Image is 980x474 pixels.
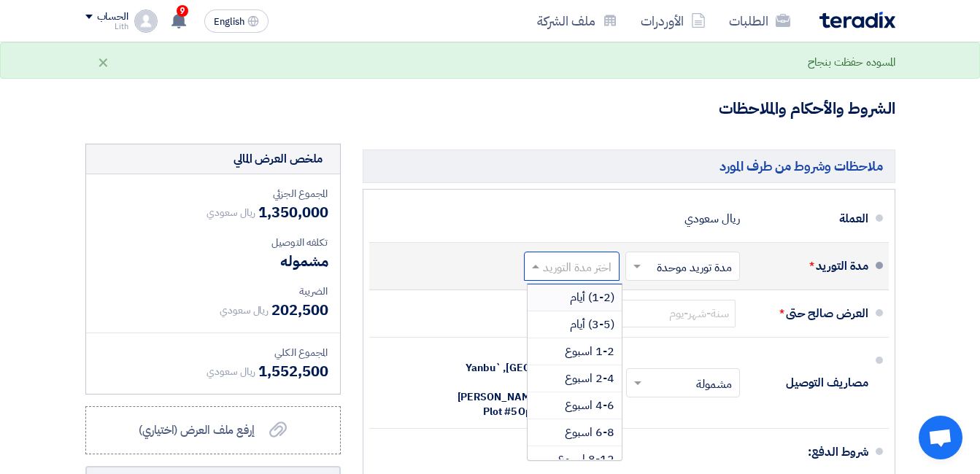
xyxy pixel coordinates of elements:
a: الطلبات [717,4,802,38]
input: سنة-شهر-يوم [590,300,736,327]
span: ريال سعودي [207,205,255,220]
div: شروط الدفع: [393,435,868,470]
a: ملف الشركة [525,4,629,38]
span: 1-2 اسبوع [565,343,614,360]
span: 1,552,500 [258,360,328,382]
span: 8-12 اسبوع [557,451,614,468]
div: المجموع الجزئي [98,186,328,201]
a: الأوردرات [629,4,717,38]
div: المجموع الكلي [98,345,328,360]
div: مدة التوريد [752,249,868,284]
div: Open chat [919,416,962,459]
span: English [214,17,244,27]
h5: ملاحظات وشروط من طرف المورد [363,149,895,182]
h3: الشروط والأحكام والملاحظات [85,98,895,120]
span: (1-2) أيام [570,289,614,306]
div: تكلفه التوصيل [98,235,328,250]
div: الى عنوان شركتكم في [457,346,617,419]
span: ريال سعودي [220,303,269,318]
button: English [204,9,269,33]
span: 6-8 اسبوع [565,424,614,441]
span: 9 [177,5,188,17]
div: المسوده حفظت بنجاح [808,54,895,71]
div: العملة [752,201,868,236]
span: 4-6 اسبوع [565,397,614,414]
span: 2-4 اسبوع [565,370,614,387]
img: Teradix logo [819,12,895,28]
div: Lith [85,23,128,31]
span: [GEOGRAPHIC_DATA], Yanbu` [PERSON_NAME], [PERSON_NAME] Industrial Port - Plot #5 Opposite to whar... [458,360,617,419]
span: 202,500 [271,299,328,321]
div: ريال سعودي [684,205,739,233]
div: الحساب [97,11,128,23]
div: × [97,53,109,71]
span: 1,350,000 [258,201,328,223]
span: إرفع ملف العرض (اختياري) [139,421,255,439]
span: مشموله [280,250,328,272]
div: الضريبة [98,284,328,299]
div: مصاريف التوصيل [752,365,868,400]
span: ريال سعودي [207,364,255,379]
img: profile_test.png [134,9,158,33]
div: العرض صالح حتى [752,296,868,331]
span: (3-5) أيام [570,316,614,333]
div: ملخص العرض المالي [234,150,323,168]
